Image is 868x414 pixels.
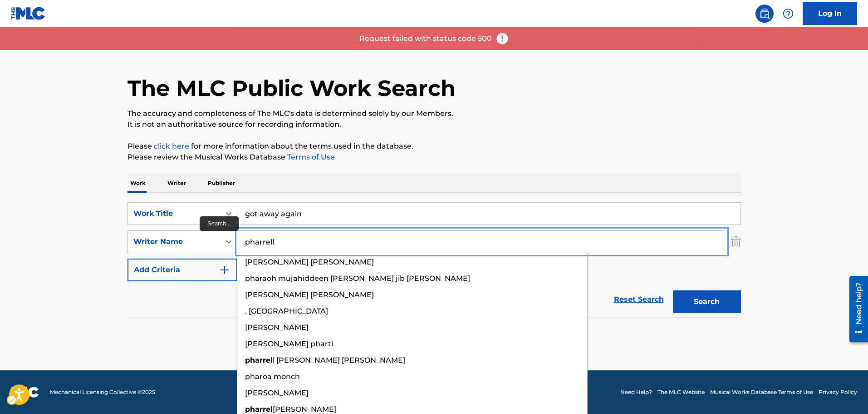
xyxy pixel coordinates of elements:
[359,33,492,44] p: Request failed with status code 500
[11,387,39,398] img: logo
[843,272,868,345] iframe: Iframe | Resource Center
[133,208,215,219] div: Work Title
[154,142,189,150] a: Music industry terminology | mechanical licensing collective
[273,356,405,364] span: l [PERSON_NAME] [PERSON_NAME]
[245,372,300,381] span: pharoa monch
[205,174,238,193] p: Publisher
[673,290,741,313] button: Search
[237,203,740,224] input: Search...
[128,202,741,318] form: Search Form
[731,230,741,253] img: Delete Criterion
[245,405,273,414] strong: pharrel
[128,141,741,152] p: Please for more information about the terms used in the database.
[245,258,374,266] span: [PERSON_NAME] [PERSON_NAME]
[285,153,335,161] a: Terms of Use
[128,152,741,163] p: Please review the Musical Works Database
[495,32,509,45] img: error
[245,290,374,299] span: [PERSON_NAME] [PERSON_NAME]
[128,75,456,102] h1: The MLC Public Work Search
[819,388,857,396] a: Privacy Policy
[759,8,770,19] img: search
[245,389,309,397] span: [PERSON_NAME]
[128,119,741,130] p: It is not an authoritative source for recording information.
[245,274,470,283] span: pharaoh mujahiddeen [PERSON_NAME] jib [PERSON_NAME]
[273,405,336,414] span: [PERSON_NAME]
[609,289,668,309] a: Reset Search
[783,8,794,19] img: help
[620,388,652,396] a: Need Help?
[237,231,724,253] input: Search...
[165,174,189,193] p: Writer
[128,259,237,281] button: Add Criteria
[657,388,705,396] a: The MLC Website
[245,356,273,364] strong: pharrel
[803,2,857,25] a: Log In
[133,236,215,247] div: Writer Name
[128,108,741,119] p: The accuracy and completeness of The MLC's data is determined solely by our Members.
[245,323,309,332] span: [PERSON_NAME]
[245,307,328,315] span: . [GEOGRAPHIC_DATA]
[245,339,333,348] span: [PERSON_NAME] pharti
[50,388,155,396] span: Mechanical Licensing Collective © 2025
[128,174,148,193] p: Work
[710,388,813,396] a: Musical Works Database Terms of Use
[219,264,230,275] img: 9d2ae6d4665cec9f34b9.svg
[11,7,46,20] img: MLC Logo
